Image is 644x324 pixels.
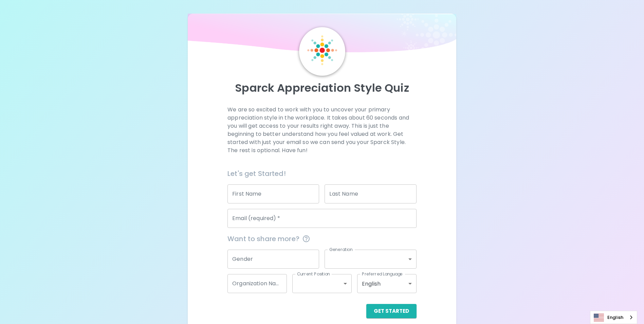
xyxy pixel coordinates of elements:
label: Generation [329,247,353,252]
span: Want to share more? [227,233,417,244]
img: Sparck Logo [307,35,337,65]
div: Language [590,311,637,324]
div: English [357,274,417,293]
h6: Let's get Started! [227,168,417,179]
label: Current Position [297,271,330,277]
svg: This information is completely confidential and only used for aggregated appreciation studies at ... [302,235,310,243]
p: We are so excited to work with you to uncover your primary appreciation style in the workplace. I... [227,106,417,155]
img: wave [188,14,456,56]
label: Preferred Language [362,271,403,277]
button: Get Started [366,304,417,318]
a: English [590,311,637,324]
aside: Language selected: English [590,311,637,324]
p: Sparck Appreciation Style Quiz [196,81,448,95]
